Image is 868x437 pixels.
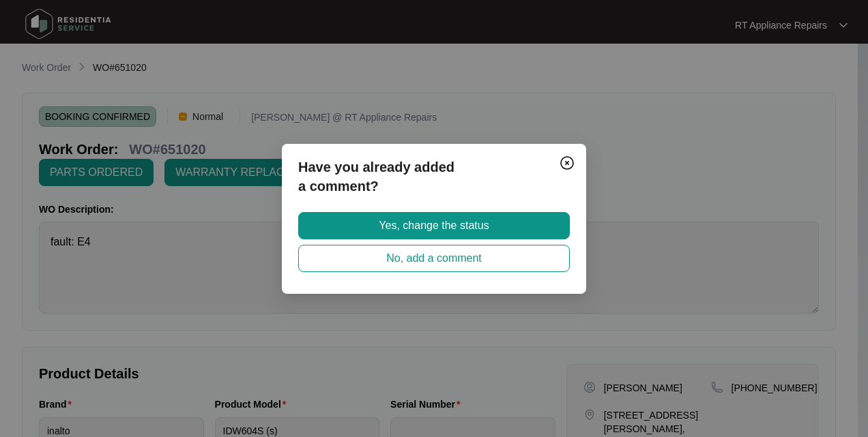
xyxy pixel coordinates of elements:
[298,157,570,177] p: Have you already added
[559,155,575,171] img: closeCircle
[298,177,570,196] p: a comment?
[379,217,489,234] span: Yes, change the status
[556,152,578,174] button: Close
[298,245,570,272] button: No, add a comment
[298,212,570,239] button: Yes, change the status
[386,250,482,267] span: No, add a comment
